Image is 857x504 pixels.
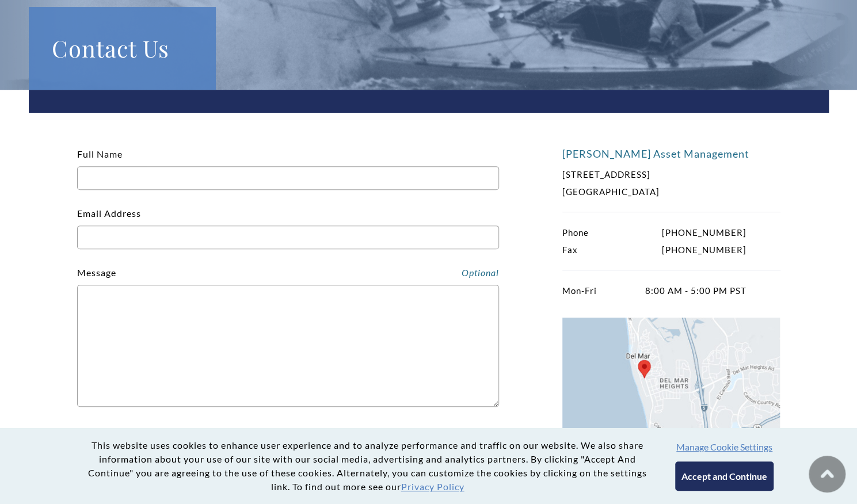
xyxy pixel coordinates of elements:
[83,438,652,494] p: This website uses cookies to enhance user experience and to analyze performance and traffic on ou...
[675,461,774,491] button: Accept and Continue
[77,226,499,249] input: Email Address
[52,30,193,67] h1: Contact Us
[676,441,772,452] button: Manage Cookie Settings
[562,166,746,200] p: [STREET_ADDRESS] [GEOGRAPHIC_DATA]
[562,318,780,456] img: Locate Weatherly on Google Maps.
[562,241,746,258] p: [PHONE_NUMBER]
[77,208,499,243] label: Email Address
[562,224,589,241] span: Phone
[77,166,499,190] input: Full Name
[562,241,578,258] span: Fax
[562,224,746,241] p: [PHONE_NUMBER]
[77,267,116,278] label: Message
[562,147,780,160] h4: [PERSON_NAME] Asset Management
[401,481,464,492] a: Privacy Policy
[562,282,746,299] p: 8:00 AM - 5:00 PM PST
[77,148,499,184] label: Full Name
